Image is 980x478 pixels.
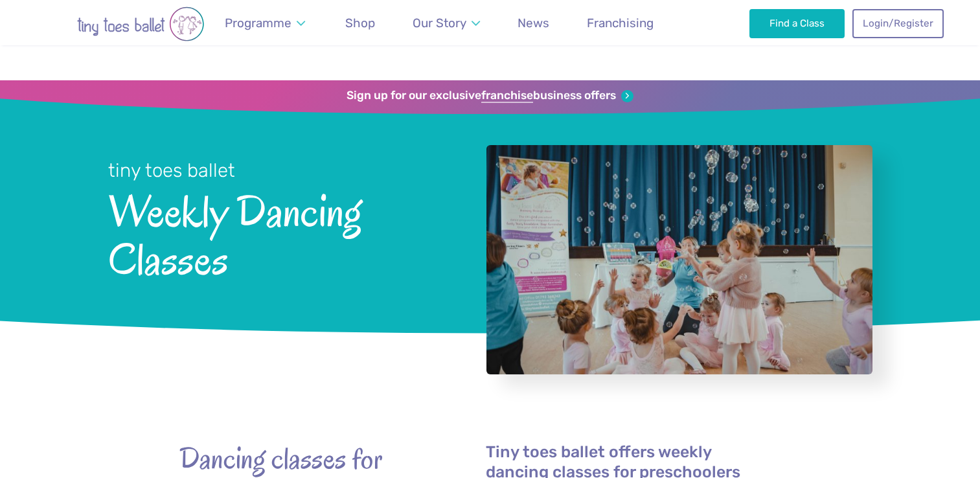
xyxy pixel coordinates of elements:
span: News [518,16,549,30]
img: tiny toes ballet [37,6,244,41]
span: Shop [345,16,375,30]
span: Our Story [413,16,466,30]
a: Shop [339,8,382,38]
span: Weekly Dancing Classes [108,183,452,284]
a: News [512,8,556,38]
a: Find a Class [749,9,845,38]
strong: franchise [481,89,533,103]
a: Sign up for our exclusivefranchisebusiness offers [347,89,633,103]
a: Login/Register [852,9,943,38]
a: Our Story [406,8,486,38]
small: tiny toes ballet [108,159,235,181]
a: Franchising [581,8,660,38]
span: Franchising [587,16,654,30]
span: Programme [225,16,291,30]
a: Programme [219,8,312,38]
